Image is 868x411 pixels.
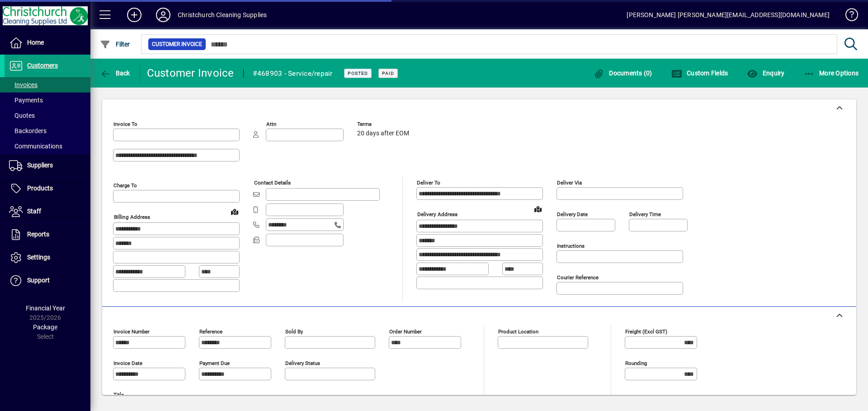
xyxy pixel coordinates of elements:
[113,182,137,189] mat-label: Charge To
[113,392,124,398] mat-label: Title
[113,328,150,335] mat-label: Invoice number
[5,177,90,200] a: Products
[625,328,667,335] mat-label: Freight (excl GST)
[178,8,267,22] div: Christchurch Cleaning Supplies
[5,32,90,54] a: Home
[382,70,394,76] span: Paid
[27,62,58,69] span: Customers
[5,246,90,269] a: Settings
[9,97,43,104] span: Payments
[27,231,49,238] span: Reports
[27,254,50,261] span: Settings
[285,328,303,335] mat-label: Sold by
[27,277,50,284] span: Support
[669,65,731,81] button: Custom Fields
[357,130,409,137] span: 20 days after EOM
[5,200,90,223] a: Staff
[627,8,830,22] div: [PERSON_NAME] [PERSON_NAME][EMAIL_ADDRESS][DOMAIN_NAME]
[27,39,44,46] span: Home
[5,123,90,139] a: Backorders
[9,127,47,134] span: Backorders
[90,65,140,81] app-page-header-button: Back
[625,360,647,366] mat-label: Rounding
[557,180,582,186] mat-label: Deliver via
[839,2,857,31] a: Knowledge Base
[9,112,35,119] span: Quotes
[417,180,440,186] mat-label: Deliver To
[253,66,333,81] div: #468903 - Service/repair
[594,69,652,77] span: Documents (0)
[5,139,90,154] a: Communications
[531,202,545,216] a: View on map
[285,360,320,366] mat-label: Delivery status
[27,208,41,215] span: Staff
[113,121,137,127] mat-label: Invoice To
[671,69,728,77] span: Custom Fields
[557,243,585,249] mat-label: Instructions
[5,92,90,108] a: Payments
[5,154,90,177] a: Suppliers
[26,305,65,312] span: Financial Year
[149,7,178,23] button: Profile
[802,65,861,81] button: More Options
[199,360,230,366] mat-label: Payment due
[227,204,242,219] a: View on map
[5,269,90,292] a: Support
[629,211,661,217] mat-label: Delivery time
[152,40,202,49] span: Customer Invoice
[9,143,62,150] span: Communications
[745,65,787,81] button: Enquiry
[98,65,132,81] button: Back
[33,323,57,331] span: Package
[98,36,132,52] button: Filter
[113,360,142,366] mat-label: Invoice date
[591,65,655,81] button: Documents (0)
[389,328,422,335] mat-label: Order number
[557,274,599,281] mat-label: Courier Reference
[199,328,222,335] mat-label: Reference
[5,77,90,92] a: Invoices
[747,69,784,77] span: Enquiry
[100,41,130,48] span: Filter
[348,70,368,76] span: Posted
[120,7,149,23] button: Add
[9,81,38,88] span: Invoices
[266,121,276,127] mat-label: Attn
[804,69,859,77] span: More Options
[557,211,588,217] mat-label: Delivery date
[27,162,53,169] span: Suppliers
[27,185,53,192] span: Products
[5,223,90,246] a: Reports
[357,121,411,127] span: Terms
[100,69,130,77] span: Back
[498,328,538,335] mat-label: Product location
[5,108,90,123] a: Quotes
[147,66,234,80] div: Customer Invoice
